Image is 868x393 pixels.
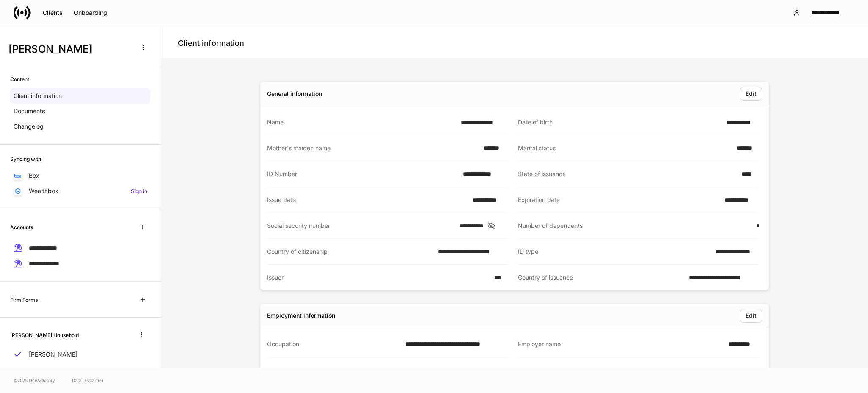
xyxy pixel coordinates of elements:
[10,155,41,163] h6: Syncing with
[29,171,39,180] p: Box
[518,273,684,282] div: Country of issuance
[14,92,62,100] p: Client information
[10,331,79,339] h6: [PERSON_NAME] Household
[37,6,68,20] button: Clients
[267,196,467,204] div: Issue date
[10,183,150,199] a: WealthboxSign in
[10,223,33,231] h6: Accounts
[267,170,458,178] div: ID Number
[14,122,44,131] p: Changelog
[10,296,38,304] h6: Firm Forms
[518,170,736,178] div: State of issuance
[267,366,475,391] div: Employment status
[131,187,147,195] h6: Sign in
[10,168,150,183] a: Box
[74,10,107,16] div: Onboarding
[518,222,751,230] div: Number of dependents
[14,377,55,384] span: © 2025 OneAdvisory
[740,309,762,323] button: Edit
[746,91,757,97] div: Edit
[267,273,489,282] div: Issuer
[267,222,454,230] div: Social security number
[267,340,400,348] div: Occupation
[267,90,322,98] div: General information
[267,247,433,256] div: Country of citizenship
[267,144,479,152] div: Mother's maiden name
[518,144,732,152] div: Marital status
[14,174,21,178] img: oYqM9ojoZLfzCHUefNbBcWHcyDPbQKagtYciMC8pFl3iZXy3dU33Uwy+706y+0q2uJ1ghNQf2OIHrSh50tUd9HaB5oMc62p0G...
[746,313,757,319] div: Edit
[10,119,150,134] a: Changelog
[14,107,45,115] p: Documents
[10,347,150,362] a: [PERSON_NAME]
[29,187,58,195] p: Wealthbox
[178,38,244,48] h4: Client information
[72,377,103,384] a: Data Disclaimer
[518,247,710,256] div: ID type
[10,104,150,119] a: Documents
[518,340,723,348] div: Employer name
[8,42,131,56] h3: [PERSON_NAME]
[518,118,721,126] div: Date of birth
[740,87,762,101] button: Edit
[518,196,719,204] div: Expiration date
[518,366,693,391] div: Address
[43,10,63,16] div: Clients
[10,88,150,104] a: Client information
[267,312,335,320] div: Employment information
[29,350,78,359] p: [PERSON_NAME]
[68,6,113,20] button: Onboarding
[10,75,29,83] h6: Content
[267,118,456,126] div: Name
